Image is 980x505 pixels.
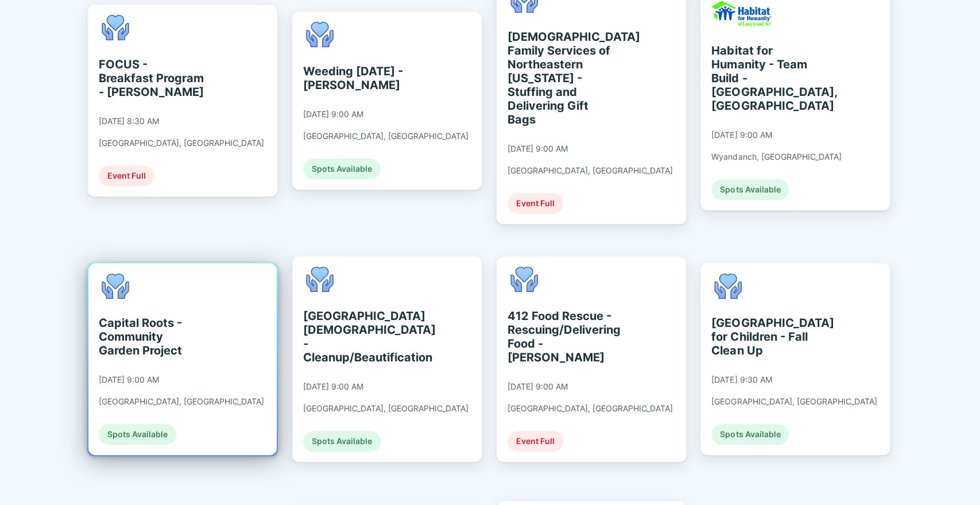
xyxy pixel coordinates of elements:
[508,309,613,364] div: 412 Food Rescue - Rescuing/Delivering Food - [PERSON_NAME]
[99,424,176,445] div: Spots Available
[303,131,468,141] div: [GEOGRAPHIC_DATA], [GEOGRAPHIC_DATA]
[99,375,159,385] div: [DATE] 9:00 AM
[711,152,841,162] div: Wyandanch, [GEOGRAPHIC_DATA]
[303,64,408,92] div: Weeding [DATE] - [PERSON_NAME]
[508,431,563,452] div: Event Full
[303,381,363,392] div: [DATE] 9:00 AM
[99,57,204,99] div: FOCUS - Breakfast Program - [PERSON_NAME]
[303,403,468,414] div: [GEOGRAPHIC_DATA], [GEOGRAPHIC_DATA]
[99,138,264,148] div: [GEOGRAPHIC_DATA], [GEOGRAPHIC_DATA]
[711,130,772,140] div: [DATE] 9:00 AM
[711,375,772,385] div: [DATE] 9:30 AM
[508,193,563,214] div: Event Full
[508,144,568,154] div: [DATE] 9:00 AM
[303,109,363,119] div: [DATE] 9:00 AM
[711,316,816,357] div: [GEOGRAPHIC_DATA] for Children - Fall Clean Up
[711,424,789,445] div: Spots Available
[508,30,613,126] div: [DEMOGRAPHIC_DATA] Family Services of Northeastern [US_STATE] - Stuffing and Delivering Gift Bags
[99,396,264,407] div: [GEOGRAPHIC_DATA], [GEOGRAPHIC_DATA]
[711,179,789,200] div: Spots Available
[99,165,154,186] div: Event Full
[303,309,408,364] div: [GEOGRAPHIC_DATA][DEMOGRAPHIC_DATA] - Cleanup/Beautification
[508,165,673,176] div: [GEOGRAPHIC_DATA], [GEOGRAPHIC_DATA]
[303,159,381,179] div: Spots Available
[99,116,159,126] div: [DATE] 8:30 AM
[303,431,381,452] div: Spots Available
[508,381,568,392] div: [DATE] 9:00 AM
[508,403,673,414] div: [GEOGRAPHIC_DATA], [GEOGRAPHIC_DATA]
[99,316,204,357] div: Capital Roots - Community Garden Project
[711,44,816,113] div: Habitat for Humanity - Team Build - [GEOGRAPHIC_DATA], [GEOGRAPHIC_DATA]
[711,396,877,407] div: [GEOGRAPHIC_DATA], [GEOGRAPHIC_DATA]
